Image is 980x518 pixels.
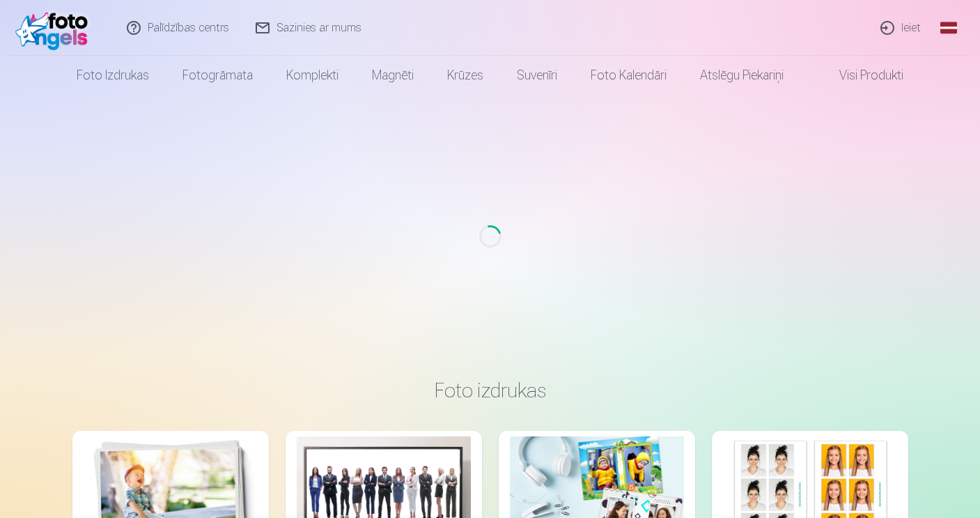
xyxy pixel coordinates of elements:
a: Foto kalendāri [574,56,683,95]
a: Komplekti [270,56,355,95]
a: Suvenīri [500,56,574,95]
a: Visi produkti [800,56,920,95]
a: Krūzes [430,56,500,95]
img: /fa1 [15,6,95,50]
a: Magnēti [355,56,430,95]
a: Foto izdrukas [60,56,166,95]
a: Atslēgu piekariņi [683,56,800,95]
a: Fotogrāmata [166,56,270,95]
h3: Foto izdrukas [84,378,897,403]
